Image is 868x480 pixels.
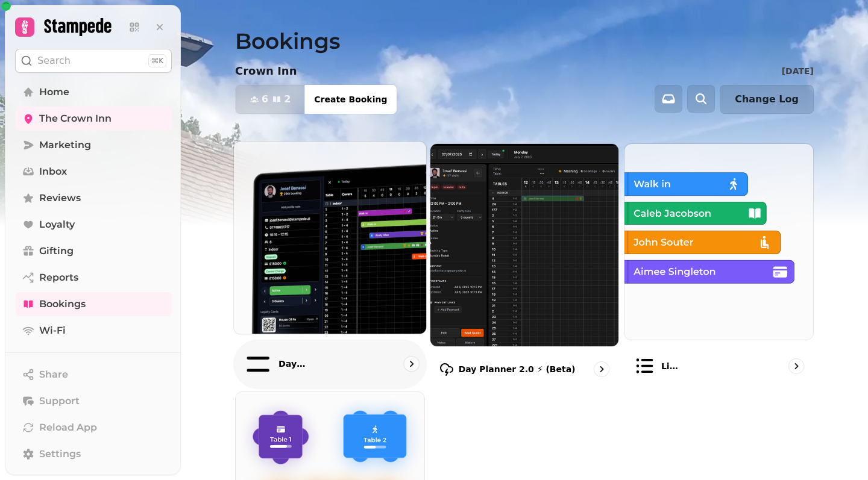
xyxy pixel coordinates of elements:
span: Change Log [735,95,799,104]
a: Bookings [15,292,172,316]
a: List viewList view [624,143,814,387]
div: ⌘K [148,54,166,67]
span: 6 [262,95,268,104]
img: Day Planner 2.0 ⚡ (Beta) [430,144,619,346]
button: Change Log [720,85,814,114]
button: Search⌘K [15,49,172,73]
button: Share [15,363,172,387]
svg: go to [596,363,608,375]
span: Reviews [39,191,81,205]
a: The Crown Inn [15,107,172,131]
span: Create Booking [314,95,387,104]
span: Bookings [39,297,86,311]
span: Marketing [39,138,91,152]
a: Gifting [15,239,172,263]
a: Loyalty [15,213,172,237]
svg: go to [790,360,802,372]
span: The Crown Inn [39,111,112,126]
span: Inbox [39,164,67,179]
p: List view [661,360,682,372]
button: Reload App [15,416,172,440]
a: Day Planner 2.0 ⚡ (Beta)Day Planner 2.0 ⚡ (Beta) [430,143,620,387]
span: Reports [39,270,78,285]
button: Support [15,389,172,413]
span: Settings [39,447,81,461]
span: Loyalty [39,217,75,232]
button: Create Booking [304,85,397,114]
a: Reports [15,266,172,290]
svg: go to [405,358,417,370]
p: Day planner [278,358,307,370]
p: Search [37,54,71,68]
span: Wi-Fi [39,323,66,338]
p: [DATE] [782,65,814,77]
img: List view [624,144,813,340]
a: Home [15,80,172,104]
a: Day plannerDay planner [233,141,427,389]
span: Share [39,367,68,382]
span: Home [39,85,69,99]
p: Crown Inn [235,63,297,79]
span: 2 [284,95,291,104]
img: Day planner [224,132,436,343]
a: Settings [15,442,172,466]
p: Day Planner 2.0 ⚡ (Beta) [459,363,576,375]
a: Wi-Fi [15,319,172,343]
button: 62 [236,85,305,114]
a: Reviews [15,186,172,210]
span: Support [39,394,80,408]
span: Reload App [39,420,97,435]
a: Marketing [15,133,172,157]
a: Inbox [15,160,172,184]
span: Gifting [39,244,74,258]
